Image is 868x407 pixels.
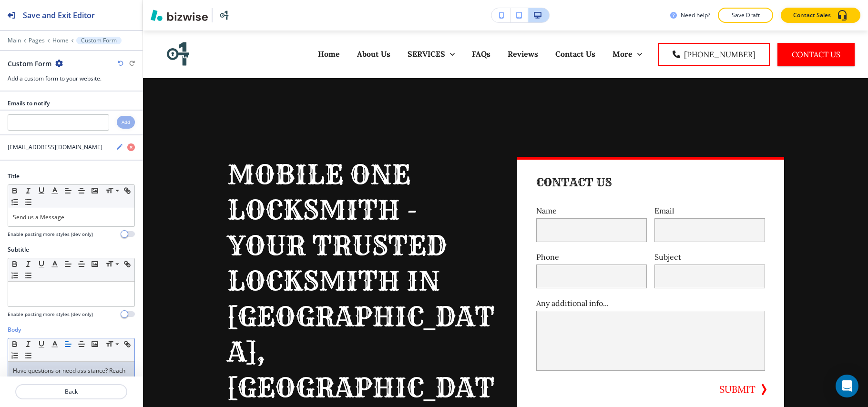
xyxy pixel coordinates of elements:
img: Bizwise Logo [151,10,208,21]
img: Your Logo [216,8,232,23]
button: SUBMIT [719,382,756,397]
button: Save Draft [718,8,773,23]
h4: Enable pasting more styles (dev only) [8,311,93,318]
button: Custom Form [76,37,122,44]
p: Custom Form [81,37,117,44]
h4: Enable pasting more styles (dev only) [8,231,93,238]
h2: Custom Form [8,59,51,69]
p: Have questions or need assistance? Reach out to us any time, and our team will be happy to help! [13,366,130,392]
p: Save Draft [730,11,761,20]
div: Open Intercom Messenger [836,375,858,397]
h2: Save and Exit Editor [23,10,95,21]
p: Send us a Message [13,213,130,222]
p: About Us [357,49,390,60]
button: Back [15,384,127,399]
p: SERVICES [408,49,445,60]
p: Back [16,387,126,396]
button: Contact Sales [781,8,860,23]
button: Main [8,37,21,44]
p: Email [654,205,765,216]
button: Contact Us [777,43,855,66]
h3: Add a custom form to your website. [8,74,135,83]
h2: Emails to notify [8,99,50,108]
p: Any additional info... [536,298,765,309]
h3: Need help? [681,11,710,20]
h4: [EMAIL_ADDRESS][DOMAIN_NAME] [8,143,102,152]
p: Name [536,205,647,216]
p: Phone [536,252,647,263]
button: Pages [29,37,45,44]
h4: Contact Us [536,175,612,190]
p: More [613,49,633,60]
h2: Title [8,172,20,181]
img: Mobile One Locksmith [157,34,197,74]
button: Home [52,37,69,44]
h2: Subtitle [8,245,29,254]
h4: Add [122,119,130,126]
p: Subject [654,252,765,263]
p: Contact Sales [793,11,831,20]
p: Contact Us [555,49,595,60]
p: Reviews [508,49,538,60]
h2: Body [8,326,21,334]
p: Home [318,49,340,60]
a: [PHONE_NUMBER] [658,43,770,66]
p: FAQs [472,49,490,60]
